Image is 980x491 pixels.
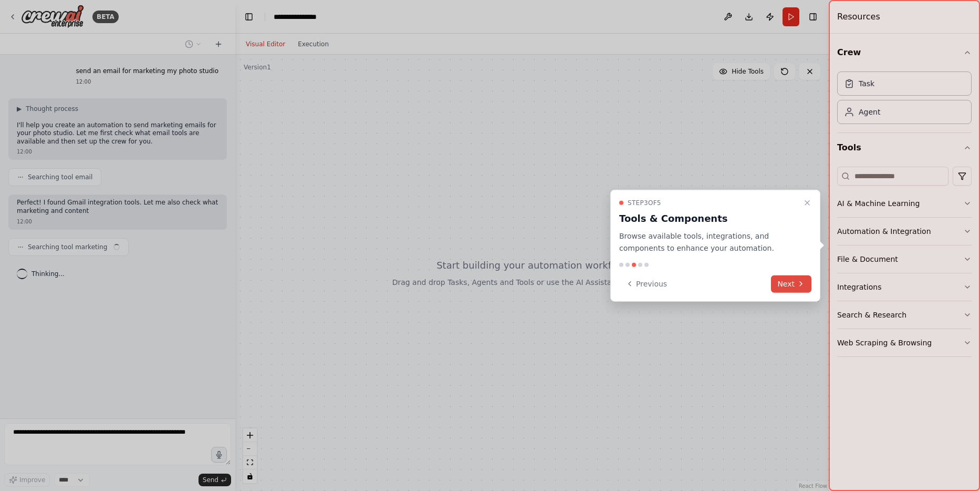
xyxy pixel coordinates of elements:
[619,230,799,254] p: Browse available tools, integrations, and components to enhance your automation.
[242,9,256,24] button: Hide left sidebar
[619,211,799,226] h3: Tools & Components
[771,275,811,292] button: Next
[619,275,673,292] button: Previous
[801,197,814,209] button: Close walkthrough
[628,199,661,207] span: Step 3 of 5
